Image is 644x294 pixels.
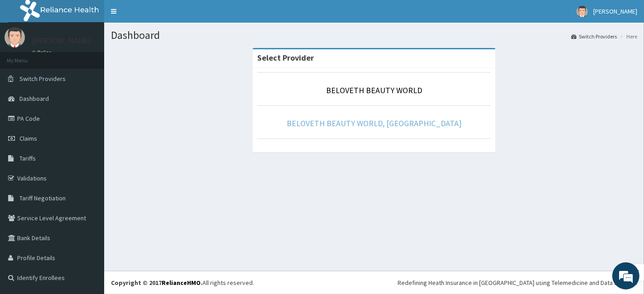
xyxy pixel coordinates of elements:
span: Tariff Negotiation [19,194,66,202]
img: User Image [577,6,588,17]
p: [PERSON_NAME] [32,37,91,45]
span: Dashboard [19,95,49,103]
h1: Dashboard [111,29,637,41]
a: BELOVETH BEAUTY WORLD [326,85,422,95]
div: Chat with us now [47,51,152,62]
span: Switch Providers [19,75,66,83]
span: We're online! [53,89,125,180]
textarea: Type your message and hit 'Enter' [5,197,173,229]
span: Claims [19,134,37,142]
span: [PERSON_NAME] [593,7,637,15]
img: User Image [5,27,25,47]
div: Minimize live chat window [149,5,170,26]
a: Switch Providers [571,33,617,40]
a: Online [32,49,53,56]
strong: Select Provider [257,52,314,63]
footer: All rights reserved. [104,271,644,294]
strong: Copyright © 2017 . [111,279,202,287]
a: RelianceHMO [162,279,201,287]
li: Here [618,33,637,40]
span: Tariffs [19,154,36,162]
div: Redefining Heath Insurance in [GEOGRAPHIC_DATA] using Telemedicine and Data Science! [398,278,637,287]
a: BELOVETH BEAUTY WORLD, [GEOGRAPHIC_DATA] [287,118,461,128]
img: d_794563401_company_1708531726252_794563401 [17,45,37,68]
